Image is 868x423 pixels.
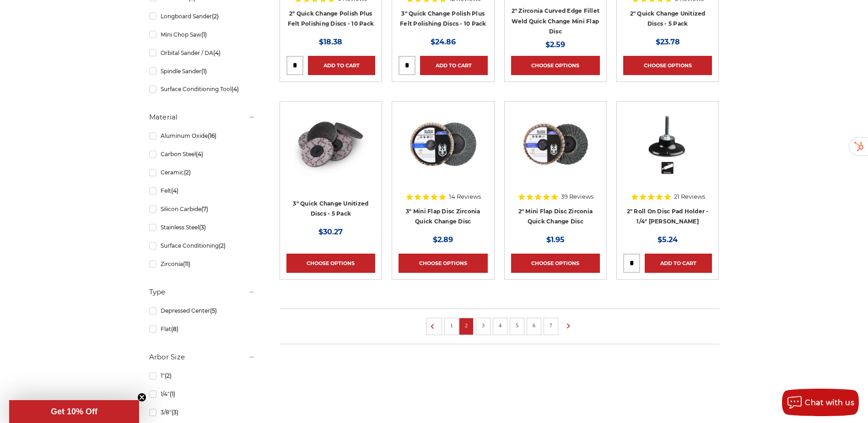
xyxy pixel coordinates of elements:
[208,132,216,139] span: (16)
[319,38,342,46] span: $18.38
[656,38,680,46] span: $23.78
[308,56,375,75] a: Add to Cart
[293,200,368,217] a: 3" Quick Change Unitized Discs - 5 Pack
[546,320,555,331] a: 7
[545,40,565,49] span: $2.59
[512,7,600,35] a: 2" Zirconia Curved Edge Fillet Weld Quick Change Mini Flap Disc
[286,254,375,273] a: Choose Options
[529,320,539,331] a: 6
[149,368,255,384] a: 1"
[149,404,255,420] a: 3/8"
[561,194,593,200] span: 39 Reviews
[399,108,487,197] a: BHA 3" Quick Change 60 Grit Flap Disc for Fine Grinding and Finishing
[149,256,255,272] a: Zirconia
[782,389,859,416] button: Chat with us
[433,235,453,244] span: $2.89
[149,287,255,298] h5: Type
[318,228,343,236] span: $30.27
[294,108,367,181] img: 3" Quick Change Unitized Discs - 5 Pack
[420,56,487,75] a: Add to Cart
[546,235,565,244] span: $1.95
[511,254,600,273] a: Choose Options
[496,320,505,331] a: 4
[627,208,709,225] a: 2" Roll On Disc Pad Holder - 1/4" [PERSON_NAME]
[213,49,221,56] span: (4)
[165,372,172,379] span: (2)
[149,386,255,402] a: 1/4"
[184,169,191,176] span: (2)
[196,151,203,157] span: (4)
[170,390,175,397] span: (1)
[210,307,217,314] span: (5)
[149,63,255,79] a: Spindle Sander
[400,10,486,27] a: 3" Quick Change Polish Plus Felt Polishing Discs - 10 Pack
[171,325,178,332] span: (8)
[462,320,471,331] a: 2
[479,320,488,331] a: 3
[512,320,522,331] a: 5
[183,260,190,267] span: (11)
[149,146,255,162] a: Carbon Steel
[149,112,255,123] h5: Material
[631,108,704,181] img: 2" Roll On Disc Pad Holder - 1/4" Shank
[623,108,712,197] a: 2" Roll On Disc Pad Holder - 1/4" Shank
[511,56,600,75] a: Choose Options
[199,224,206,231] span: (3)
[406,108,480,181] img: BHA 3" Quick Change 60 Grit Flap Disc for Fine Grinding and Finishing
[149,8,255,24] a: Longboard Sander
[232,86,239,92] span: (4)
[449,194,481,200] span: 14 Reviews
[674,194,705,200] span: 21 Reviews
[149,45,255,61] a: Orbital Sander / DA
[511,108,600,197] a: Black Hawk Abrasives 2-inch Zirconia Flap Disc with 60 Grit Zirconia for Smooth Finishing
[645,254,712,273] a: Add to Cart
[431,38,456,46] span: $24.86
[201,206,208,212] span: (7)
[149,219,255,235] a: Stainless Steel
[171,187,178,194] span: (4)
[149,183,255,199] a: Felt
[137,393,146,402] button: Close teaser
[149,352,255,363] h5: Arbor Size
[518,208,593,225] a: 2" Mini Flap Disc Zirconia Quick Change Disc
[630,10,706,27] a: 2" Quick Change Unitized Discs - 5 Pack
[623,56,712,75] a: Choose Options
[286,108,375,197] a: 3" Quick Change Unitized Discs - 5 Pack
[149,303,255,319] a: Depressed Center
[149,27,255,43] a: Mini Chop Saw
[149,201,255,217] a: Silicon Carbide
[658,235,678,244] span: $5.24
[149,321,255,337] a: Flat
[219,242,226,249] span: (2)
[149,164,255,180] a: Ceramic
[149,238,255,254] a: Surface Conditioning
[288,10,374,27] a: 2" Quick Change Polish Plus Felt Polishing Discs - 10 Pack
[149,128,255,144] a: Aluminum Oxide
[9,400,139,423] div: Get 10% OffClose teaser
[805,398,854,407] span: Chat with us
[172,409,178,416] span: (3)
[519,108,592,181] img: Black Hawk Abrasives 2-inch Zirconia Flap Disc with 60 Grit Zirconia for Smooth Finishing
[212,13,219,20] span: (2)
[201,31,207,38] span: (1)
[447,320,456,331] a: 1
[51,407,97,416] span: Get 10% Off
[399,254,487,273] a: Choose Options
[201,68,207,75] span: (1)
[149,81,255,97] a: Surface Conditioning Tool
[406,208,480,225] a: 3" Mini Flap Disc Zirconia Quick Change Disc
